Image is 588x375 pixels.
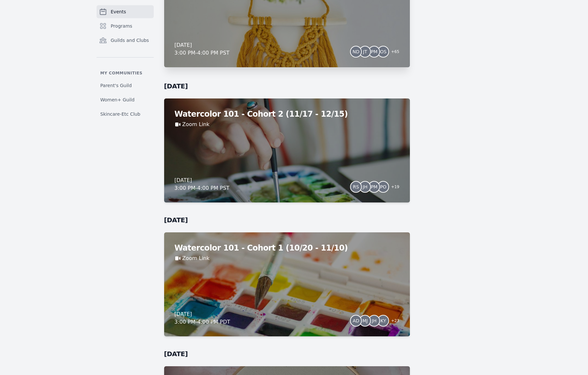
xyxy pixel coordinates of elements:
span: PM [371,185,378,189]
span: Women+ Guild [100,97,135,103]
a: Zoom Link [182,121,210,128]
h2: Watercolor 101 - Cohort 1 (10/20 - 11/10) [175,243,399,253]
span: Skincare-Etc Club [100,111,140,117]
a: Watercolor 101 - Cohort 1 (10/20 - 11/10)Zoom Link[DATE]3:00 PM-4:00 PM PDTADMJJHKY+23 [164,232,410,336]
div: [DATE] 3:00 PM - 4:00 PM PDT [175,310,230,326]
a: Skincare-Etc Club [97,108,154,120]
span: Guilds and Clubs [111,37,149,44]
a: Women+ Guild [97,94,154,106]
span: + 23 [387,317,399,326]
span: JH [363,185,368,189]
span: Programs [111,23,132,29]
div: [DATE] 3:00 PM - 4:00 PM PST [175,41,229,57]
h2: [DATE] [164,349,410,358]
a: Guilds and Clubs [97,34,154,47]
span: OS [380,49,386,54]
span: MJ [362,318,368,323]
span: JT [363,49,367,54]
p: My communities [97,71,154,76]
span: JH [372,318,377,323]
a: Programs [97,19,154,32]
nav: Sidebar [97,5,154,120]
span: + 19 [387,183,399,192]
span: Parent's Guild [100,82,132,89]
span: PM [371,49,378,54]
div: [DATE] 3:00 PM - 4:00 PM PST [175,176,229,192]
a: Events [97,5,154,18]
h2: [DATE] [164,215,410,225]
span: PO [380,185,386,189]
h2: [DATE] [164,82,410,91]
h2: Watercolor 101 - Cohort 2 (11/17 - 12/15) [175,109,399,119]
span: Events [111,8,126,15]
span: + 65 [387,48,399,57]
span: RS [353,185,359,189]
span: ND [353,49,359,54]
span: KY [381,318,386,323]
a: Zoom Link [182,254,210,262]
a: Watercolor 101 - Cohort 2 (11/17 - 12/15)Zoom Link[DATE]3:00 PM-4:00 PM PSTRSJHPMPO+19 [164,98,410,202]
span: AD [353,318,359,323]
a: Parent's Guild [97,80,154,91]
